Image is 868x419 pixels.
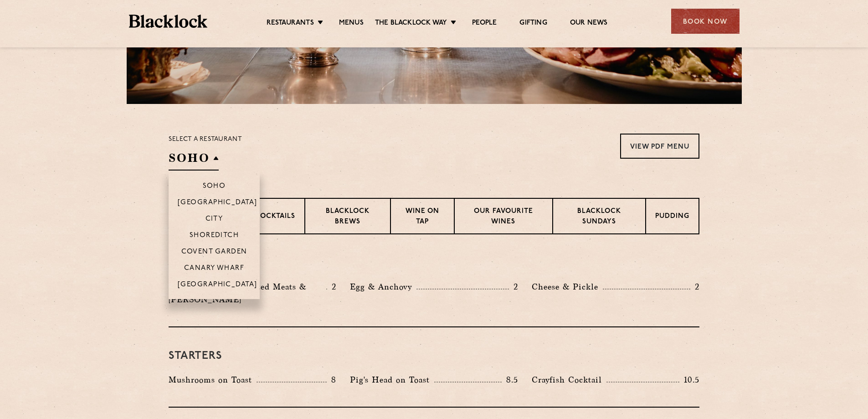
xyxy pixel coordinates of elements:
p: 10.5 [679,374,699,386]
a: Menus [339,19,364,29]
a: The Blacklock Way [375,19,447,29]
p: Select a restaurant [169,134,242,145]
p: 2 [509,281,518,293]
a: People [472,19,497,29]
p: Blacklock Sundays [562,207,636,228]
p: 2 [690,281,699,293]
p: Covent Garden [181,248,247,257]
p: Crayfish Cocktail [532,373,606,386]
p: Blacklock Brews [314,207,381,228]
a: Gifting [519,19,547,29]
img: BL_Textured_Logo-footer-cropped.svg [129,15,208,28]
p: Pudding [655,212,689,223]
p: Pig's Head on Toast [350,373,434,386]
a: Restaurants [267,19,314,29]
p: Canary Wharf [184,264,244,274]
p: 2 [327,281,336,293]
a: View PDF Menu [620,134,699,159]
p: Egg & Anchovy [350,280,416,293]
p: 8.5 [502,374,518,386]
p: Mushrooms on Toast [169,373,257,386]
h3: Starters [169,350,699,362]
p: Cheese & Pickle [532,280,603,293]
a: Our News [570,19,608,29]
h3: Pre Chop Bites [169,257,699,269]
p: Wine on Tap [400,207,445,228]
p: 8 [327,374,336,386]
p: Cocktails [255,212,295,223]
p: Shoreditch [190,232,239,241]
p: City [205,215,223,224]
p: [GEOGRAPHIC_DATA] [178,281,257,290]
p: Soho [203,182,226,191]
p: [GEOGRAPHIC_DATA] [178,199,257,208]
h2: SOHO [169,150,219,171]
div: Book Now [671,9,740,34]
p: Our favourite wines [464,207,543,228]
